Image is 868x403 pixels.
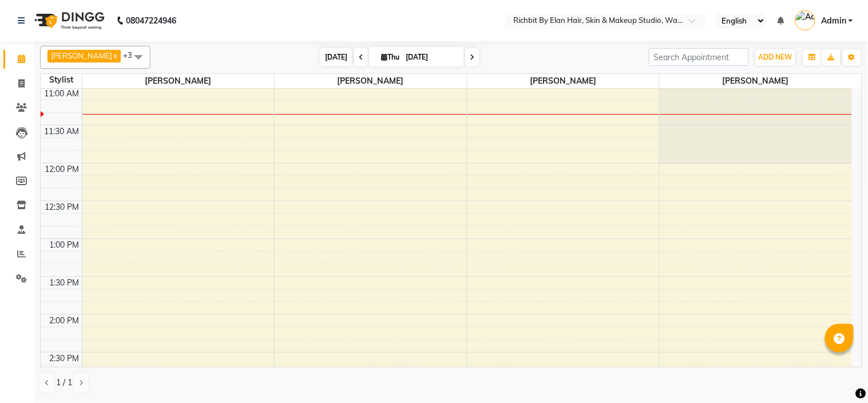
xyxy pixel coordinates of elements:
[47,315,82,327] div: 2:00 PM
[402,49,459,66] input: 2025-09-04
[29,5,108,37] img: logo
[82,74,275,88] span: [PERSON_NAME]
[123,50,141,60] span: +3
[649,48,749,66] input: Search Appointment
[378,53,402,61] span: Thu
[275,74,467,88] span: [PERSON_NAME]
[759,53,792,61] span: ADD NEW
[41,74,82,86] div: Stylist
[821,15,846,27] span: Admin
[795,10,815,30] img: Admin
[47,353,82,365] div: 2:30 PM
[126,5,176,37] b: 08047224946
[51,51,112,60] span: [PERSON_NAME]
[660,74,852,88] span: [PERSON_NAME]
[56,377,72,389] span: 1 / 1
[43,201,82,213] div: 12:30 PM
[112,51,117,60] a: x
[47,277,82,289] div: 1:30 PM
[756,49,795,65] button: ADD NEW
[42,88,82,100] div: 11:00 AM
[43,163,82,175] div: 12:00 PM
[42,126,82,138] div: 11:30 AM
[467,74,660,88] span: [PERSON_NAME]
[47,239,82,251] div: 1:00 PM
[320,48,352,66] span: [DATE]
